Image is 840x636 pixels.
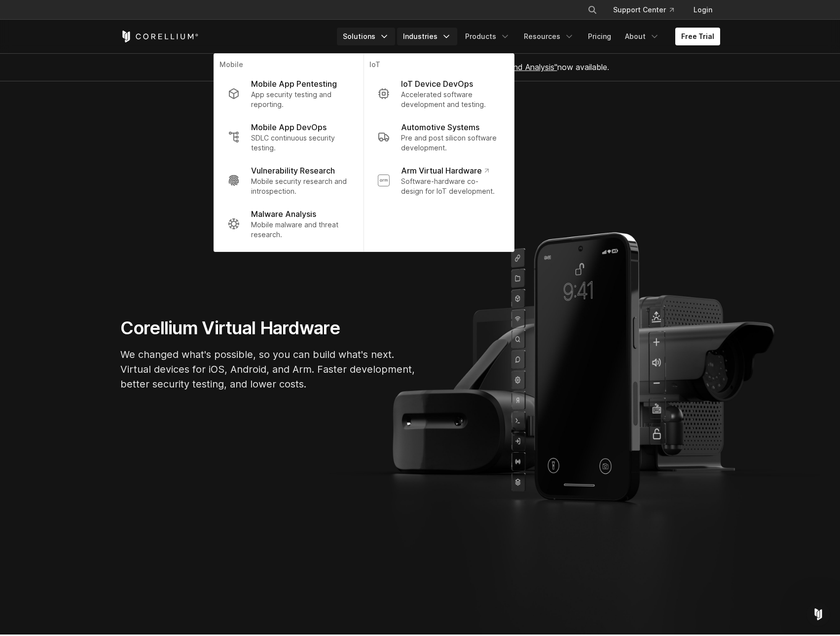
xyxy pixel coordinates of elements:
[251,133,349,153] p: SDLC continuous security testing.
[369,115,508,159] a: Automotive Systems Pre and post silicon software development.
[251,121,327,133] p: Mobile App DevOps
[251,220,349,240] p: Mobile malware and threat research.
[401,177,500,196] p: Software-hardware co-design for IoT development.
[686,1,720,19] a: Login
[120,347,416,391] p: We changed what's possible, so you can build what's next. Virtual devices for iOS, Android, and A...
[675,28,720,45] a: Free Trial
[401,165,488,177] p: Arm Virtual Hardware
[369,60,508,72] p: IoT
[518,28,580,45] a: Resources
[337,28,395,45] a: Solutions
[251,90,349,109] p: App security testing and reporting.
[120,317,416,339] h1: Corellium Virtual Hardware
[219,202,357,246] a: Malware Analysis Mobile malware and threat research.
[369,159,508,202] a: Arm Virtual Hardware Software-hardware co-design for IoT development.
[806,602,830,626] iframe: Intercom live chat
[401,121,479,133] p: Automotive Systems
[219,72,357,115] a: Mobile App Pentesting App security testing and reporting.
[337,28,720,45] div: Navigation Menu
[219,159,357,202] a: Vulnerability Research Mobile security research and introspection.
[251,208,316,220] p: Malware Analysis
[576,1,720,19] div: Navigation Menu
[219,115,357,159] a: Mobile App DevOps SDLC continuous security testing.
[459,28,516,45] a: Products
[251,177,349,196] p: Mobile security research and introspection.
[401,133,500,153] p: Pre and post silicon software development.
[397,28,457,45] a: Industries
[120,31,199,42] a: Corellium Home
[251,165,335,177] p: Vulnerability Research
[584,1,601,19] button: Search
[401,90,500,109] p: Accelerated software development and testing.
[401,78,473,90] p: IoT Device DevOps
[619,28,665,45] a: About
[369,72,508,115] a: IoT Device DevOps Accelerated software development and testing.
[251,78,337,90] p: Mobile App Pentesting
[582,28,617,45] a: Pricing
[605,1,682,19] a: Support Center
[219,60,357,72] p: Mobile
